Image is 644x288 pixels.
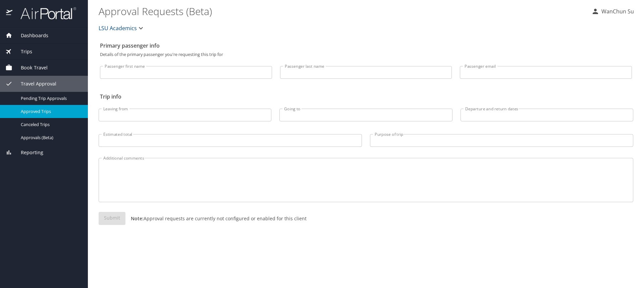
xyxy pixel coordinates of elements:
[12,80,56,88] span: Travel Approval
[21,108,80,115] span: Approved Trips
[13,7,76,20] img: airportal-logo.png
[131,215,144,222] strong: Note:
[21,134,80,141] span: Approvals (Beta)
[21,121,80,128] span: Canceled Trips
[125,215,307,222] p: Approval requests are currently not configured or enabled for this client
[589,5,637,17] button: WanChun Su
[21,95,80,102] span: Pending Trip Approvals
[100,91,632,102] h2: Trip info
[100,52,632,57] p: Details of the primary passenger you're requesting this trip for
[99,1,586,21] h1: Approval Requests (Beta)
[99,23,137,33] span: LSU Academics
[96,21,148,35] button: LSU Academics
[6,7,13,20] img: icon-airportal.png
[12,64,48,71] span: Book Travel
[12,149,43,156] span: Reporting
[599,7,634,15] p: WanChun Su
[12,32,48,39] span: Dashboards
[12,48,32,55] span: Trips
[100,40,632,51] h2: Primary passenger info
